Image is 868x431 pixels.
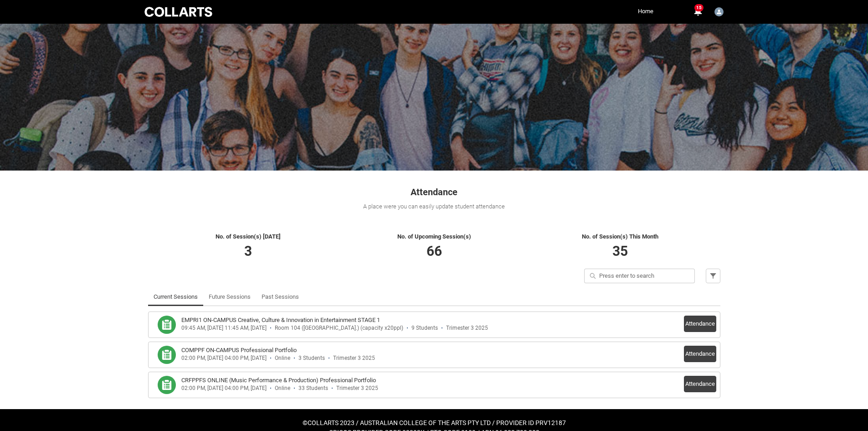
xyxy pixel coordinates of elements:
span: 66 [426,243,442,259]
span: No. of Session(s) [DATE] [216,233,281,240]
div: 02:00 PM, [DATE] 04:00 PM, [DATE] [181,385,267,392]
button: Attendance [684,376,716,392]
button: 15 [692,6,703,17]
div: 3 Students [298,355,325,362]
a: Past Sessions [262,288,299,306]
div: Trimester 3 2025 [336,385,378,392]
h3: EMPRI1 ON-CAMPUS Creative, Culture & Innovation in Entertainment STAGE 1 [181,316,380,325]
a: Future Sessions [209,288,251,306]
span: Attendance [411,187,457,197]
div: 33 Students [298,385,328,392]
div: 9 Students [411,325,438,332]
h3: COMPPF ON-CAMPUS Professional Portfolio [181,346,297,355]
div: 09:45 AM, [DATE] 11:45 AM, [DATE] [181,325,267,332]
li: Current Sessions [148,288,203,306]
button: Attendance [684,316,716,332]
span: No. of Upcoming Session(s) [397,233,471,240]
div: Online [275,385,290,392]
span: 35 [612,243,628,259]
span: 15 [694,4,704,11]
button: Attendance [684,346,716,362]
li: Past Sessions [256,288,304,306]
h3: CRFPPFS ONLINE (Music Performance & Production) Professional Portfolio [181,376,376,385]
a: Current Sessions [154,288,198,306]
button: Filter [706,269,720,283]
button: User Profile Faculty.pweber [712,4,726,18]
div: Trimester 3 2025 [446,325,488,332]
div: Room 104 ([GEOGRAPHIC_DATA].) (capacity x20ppl) [275,325,403,332]
li: Future Sessions [203,288,256,306]
div: Online [275,355,290,362]
img: Faculty.pweber [714,7,724,16]
a: Home [636,5,656,18]
div: 02:00 PM, [DATE] 04:00 PM, [DATE] [181,355,267,362]
span: 3 [244,243,252,259]
input: Press enter to search [584,269,695,283]
span: No. of Session(s) This Month [582,233,658,240]
div: Trimester 3 2025 [333,355,375,362]
div: A place were you can easily update student attendance [148,202,720,211]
